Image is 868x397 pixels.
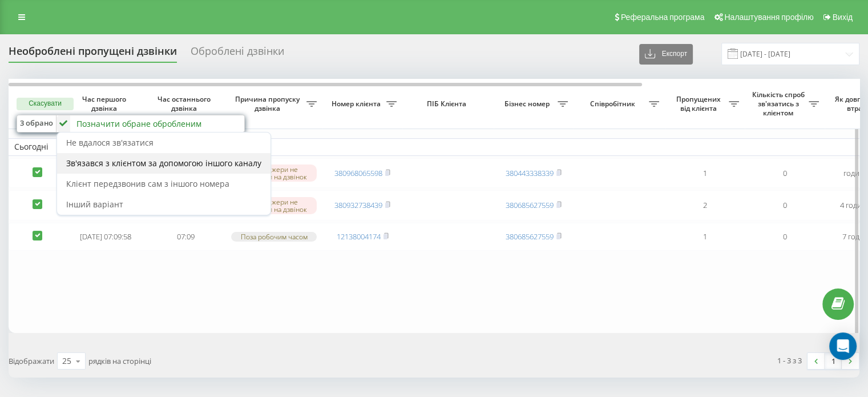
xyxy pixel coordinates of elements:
[328,99,386,109] span: Номер клієнта
[671,95,729,113] span: Пропущених від клієнта
[17,98,74,110] button: Скасувати
[334,168,382,178] a: 380968065598
[66,199,123,210] span: Інший варіант
[833,13,853,22] span: Вихід
[146,223,225,251] td: 07:09
[66,223,146,251] td: [DATE] 07:09:58
[412,99,484,109] span: ПІБ Клієнта
[745,158,825,189] td: 0
[334,200,382,210] a: 380932738439
[155,95,216,113] span: Час останнього дзвінка
[750,90,809,117] span: Кількість спроб зв'язатись з клієнтом
[231,197,317,214] div: Менеджери не відповіли на дзвінок
[665,190,745,220] td: 2
[665,223,745,251] td: 1
[66,137,154,148] span: Не вдалося зв'язатися
[191,45,284,63] div: Оброблені дзвінки
[231,95,306,113] span: Причина пропуску дзвінка
[665,158,745,189] td: 1
[66,158,261,169] span: Зв'язався з клієнтом за допомогою іншого каналу
[506,200,554,210] a: 380685627559
[17,115,56,132] div: 3 обрано
[62,355,71,367] div: 25
[75,95,136,113] span: Час першого дзвінка
[88,356,151,366] span: рядків на сторінці
[337,231,381,242] a: 12138004174
[777,355,802,366] div: 1 - 3 з 3
[621,13,705,22] span: Реферальна програма
[579,99,649,109] span: Співробітник
[499,99,558,109] span: Бізнес номер
[745,190,825,220] td: 0
[231,232,317,242] div: Поза робочим часом
[231,165,317,182] div: Менеджери не відповіли на дзвінок
[825,353,842,369] a: 1
[639,44,693,65] button: Експорт
[506,168,554,178] a: 380443338339
[506,231,554,242] a: 380685627559
[724,13,813,22] span: Налаштування профілю
[9,45,177,63] div: Необроблені пропущені дзвінки
[829,332,857,360] div: Open Intercom Messenger
[745,223,825,251] td: 0
[76,118,201,129] div: Позначити обране обробленим
[9,356,54,366] span: Відображати
[66,178,229,189] span: Клієнт передзвонив сам з іншого номера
